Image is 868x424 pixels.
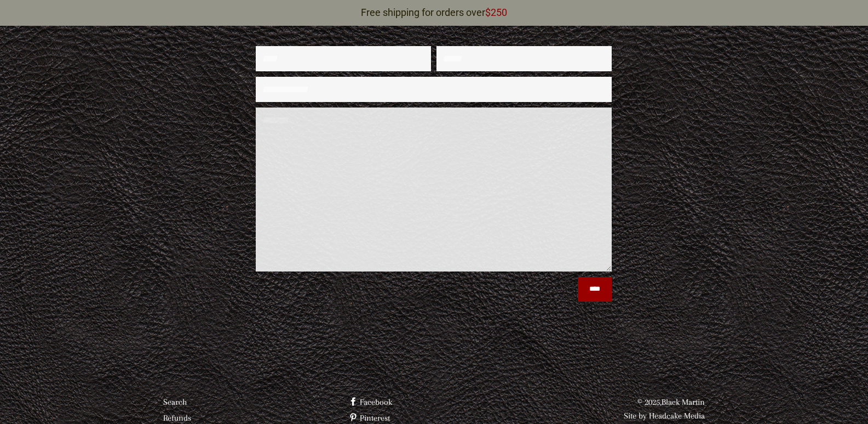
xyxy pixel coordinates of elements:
[349,397,392,407] a: Facebook
[535,395,705,423] p: © 2025,
[349,413,390,423] a: Pinterest
[624,411,705,421] a: Site by Headcake Media
[485,7,491,18] span: $
[491,7,507,18] span: 250
[662,397,705,407] a: Black Martin
[163,413,191,423] a: Refunds
[163,397,187,407] a: Search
